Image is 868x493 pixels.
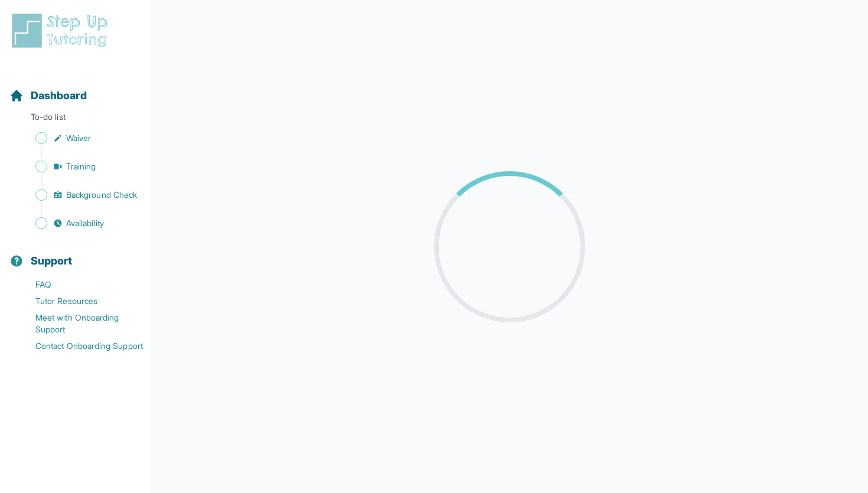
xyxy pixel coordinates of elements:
[66,217,104,229] span: Availability
[31,87,87,104] span: Dashboard
[66,132,91,144] span: Waiver
[9,215,151,231] a: Availability
[66,161,96,172] span: Training
[9,293,151,309] a: Tutor Resources
[9,87,87,104] a: Dashboard
[5,68,146,109] button: Dashboard
[9,309,151,338] a: Meet with Onboarding Support
[5,234,146,274] button: Support
[9,12,115,50] img: logo
[66,189,137,201] span: Background Check
[9,187,151,203] a: Background Check
[31,253,73,269] span: Support
[9,130,151,146] a: Waiver
[5,111,146,128] p: To-do list
[9,276,151,293] a: FAQ
[9,338,151,354] a: Contact Onboarding Support
[9,158,151,175] a: Training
